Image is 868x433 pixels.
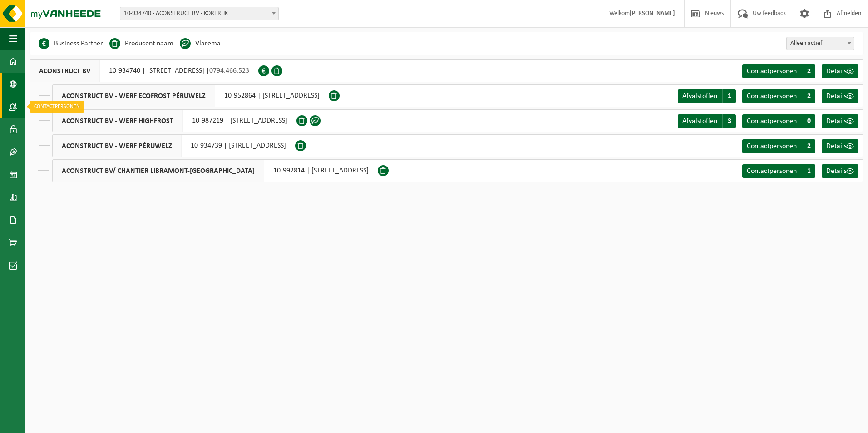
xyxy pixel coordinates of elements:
a: Afvalstoffen 3 [678,114,736,128]
div: 10-934740 | [STREET_ADDRESS] | [30,59,258,82]
span: Details [826,143,847,150]
span: 3 [722,114,736,128]
div: 10-987219 | [STREET_ADDRESS] [52,109,296,132]
span: 1 [802,164,815,178]
span: ACONSTRUCT BV [30,60,100,82]
span: Details [826,93,847,100]
span: 10-934740 - ACONSTRUCT BV - KORTRIJK [120,7,278,20]
span: 10-934740 - ACONSTRUCT BV - KORTRIJK [120,7,279,20]
a: Contactpersonen 2 [742,139,815,153]
span: Alleen actief [787,37,854,50]
span: ACONSTRUCT BV/ CHANTIER LIBRAMONT-[GEOGRAPHIC_DATA] [53,160,264,182]
span: Contactpersonen [747,143,797,150]
span: 0794.466.523 [209,67,249,74]
a: Details [822,89,858,103]
a: Details [822,114,858,128]
span: Details [826,118,847,125]
a: Afvalstoffen 1 [678,89,736,103]
a: Details [822,164,858,178]
div: 10-934739 | [STREET_ADDRESS] [52,134,295,157]
span: Afvalstoffen [682,118,717,125]
span: ACONSTRUCT BV - WERF PÉRUWELZ [53,135,182,157]
span: Contactpersonen [747,118,797,125]
span: Alleen actief [786,37,854,50]
span: Contactpersonen [747,93,797,100]
a: Contactpersonen 2 [742,64,815,78]
span: 2 [802,64,815,78]
a: Contactpersonen 2 [742,89,815,103]
span: ACONSTRUCT BV - WERF ECOFROST PÉRUWELZ [53,85,215,107]
span: Afvalstoffen [682,93,717,100]
span: ACONSTRUCT BV - WERF HIGHFROST [53,110,183,132]
span: 0 [802,114,815,128]
li: Producent naam [109,37,173,50]
div: 10-992814 | [STREET_ADDRESS] [52,159,378,182]
span: Contactpersonen [747,167,797,175]
span: Details [826,68,847,75]
span: Details [826,167,847,175]
a: Details [822,139,858,153]
strong: [PERSON_NAME] [630,10,675,17]
span: 2 [802,139,815,153]
a: Details [822,64,858,78]
span: 2 [802,89,815,103]
span: Contactpersonen [747,68,797,75]
a: Contactpersonen 1 [742,164,815,178]
span: 1 [722,89,736,103]
li: Business Partner [39,37,103,50]
a: Contactpersonen 0 [742,114,815,128]
li: Vlarema [180,37,221,50]
div: 10-952864 | [STREET_ADDRESS] [52,84,329,107]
